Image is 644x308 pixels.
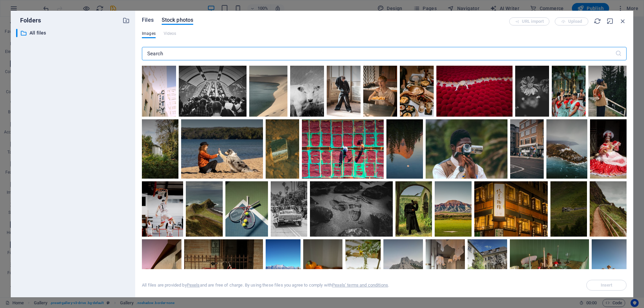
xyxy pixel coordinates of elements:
[332,283,388,288] a: Pexels’ terms and conditions
[16,29,17,37] div: ​
[142,47,615,60] input: Search
[606,17,614,25] i: Minimize
[187,283,200,288] a: Pexels
[619,17,627,25] i: Close
[142,29,156,38] span: Images
[122,17,130,24] i: Create new folder
[16,16,41,25] p: Folders
[142,282,389,288] div: All files are provided by and are free of charge. By using these files you agree to comply with .
[30,29,117,37] p: All files
[586,280,627,291] span: Select a file first
[594,17,601,25] i: Reload
[164,29,176,38] span: This file type is not supported by this element
[142,16,154,24] span: Files
[162,16,193,24] span: Stock photos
